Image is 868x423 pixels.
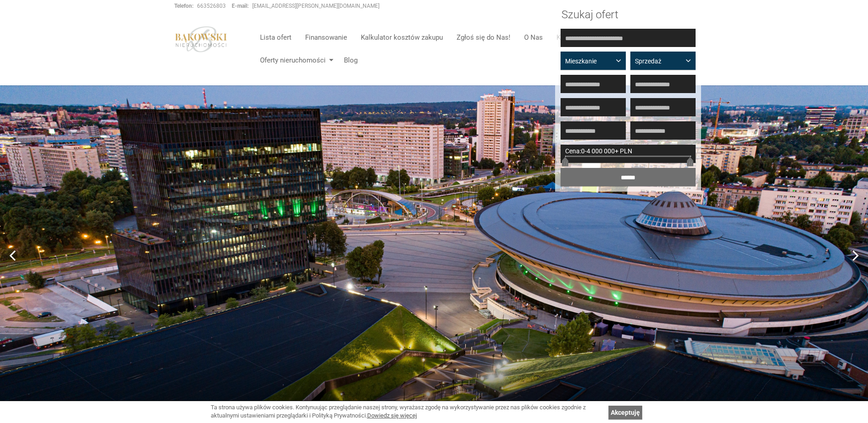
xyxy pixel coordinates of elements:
[587,147,632,155] span: 4 000 000+ PLN
[561,9,695,21] h2: Szukaj ofert
[561,52,626,70] button: Mieszkanie
[550,28,587,47] a: Kontakt
[253,28,298,47] a: Lista ofert
[450,28,517,47] a: Zgłoś się do Nas!
[608,406,642,419] a: Akceptuję
[565,147,581,155] span: Cena:
[232,3,249,9] strong: E-mail:
[197,3,226,9] a: 663526803
[174,3,193,9] strong: Telefon:
[565,57,614,66] span: Mieszkanie
[174,26,228,52] img: logo
[635,57,684,66] span: Sprzedaż
[561,145,696,163] div: -
[211,403,604,420] div: Ta strona używa plików cookies. Kontynuując przeglądanie naszej strony, wyrażasz zgodę na wykorzy...
[298,28,354,47] a: Finansowanie
[252,3,379,9] a: [EMAIL_ADDRESS][PERSON_NAME][DOMAIN_NAME]
[581,147,585,155] span: 0
[354,28,450,47] a: Kalkulator kosztów zakupu
[253,51,337,69] a: Oferty nieruchomości
[517,28,550,47] a: O Nas
[630,52,696,70] button: Sprzedaż
[337,51,358,69] a: Blog
[367,412,417,419] a: Dowiedz się więcej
